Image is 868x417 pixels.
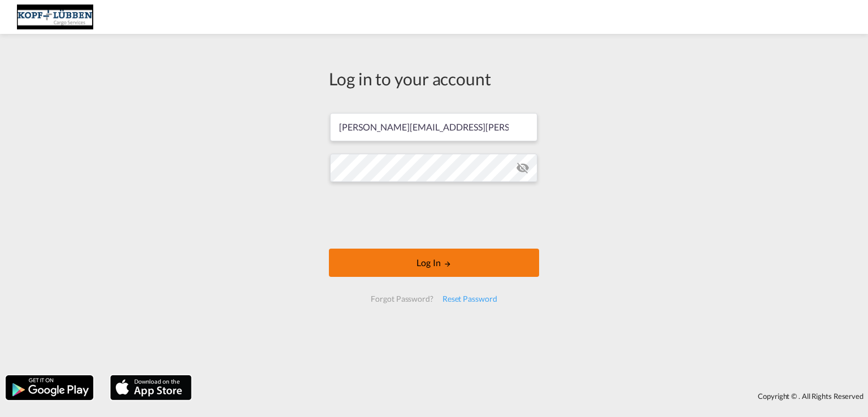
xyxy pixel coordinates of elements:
[516,161,530,175] md-icon: icon-eye-off
[17,5,93,30] img: 25cf3bb0aafc11ee9c4fdbd399af7748.JPG
[109,374,193,401] img: apple.png
[197,386,868,406] div: Copyright © . All Rights Reserved
[329,67,539,90] div: Log in to your account
[366,289,437,309] div: Forgot Password?
[330,113,537,141] input: Enter email/phone number
[329,249,539,277] button: LOGIN
[438,289,502,309] div: Reset Password
[5,374,94,401] img: google.png
[348,193,520,237] iframe: reCAPTCHA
